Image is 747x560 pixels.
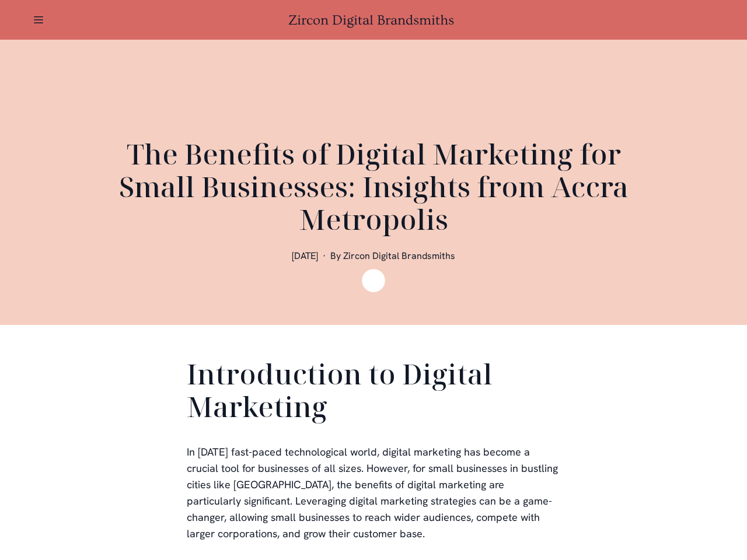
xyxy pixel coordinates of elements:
[187,358,560,428] h2: Introduction to Digital Marketing
[362,269,385,292] img: Zircon Digital Brandsmiths
[330,250,455,262] span: By Zircon Digital Brandsmiths
[292,250,318,262] span: [DATE]
[323,250,326,262] span: ·
[288,12,459,28] a: Zircon Digital Brandsmiths
[93,138,654,236] h1: The Benefits of Digital Marketing for Small Businesses: Insights from Accra Metropolis
[187,444,560,542] p: In [DATE] fast-paced technological world, digital marketing has become a crucial tool for busines...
